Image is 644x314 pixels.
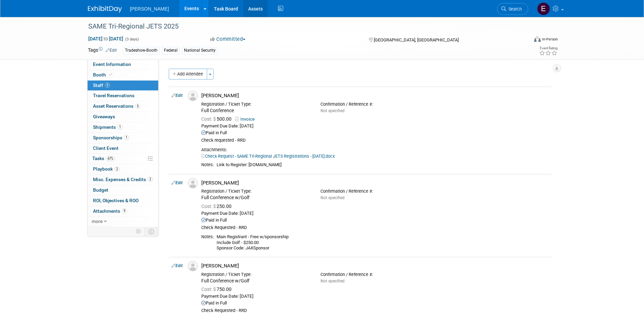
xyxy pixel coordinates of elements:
[88,216,158,227] a: more
[201,162,214,168] div: Notes:
[169,69,207,80] button: Add Attendee
[201,278,310,284] div: Full Conference w/Golf
[320,189,429,194] div: Confirmation / Reference #:
[122,208,127,213] span: 9
[144,227,158,236] td: Toggle Event Tabs
[201,286,217,292] span: Cost: $
[92,156,115,161] span: Tasks
[88,47,117,54] td: Tags
[235,117,257,122] a: Invoice
[88,6,122,13] img: ExhibitDay
[171,263,183,268] a: Edit
[106,48,117,53] a: Edit
[320,102,429,107] div: Confirmation / Reference #:
[125,37,139,41] span: (3 days)
[88,59,158,70] a: Event Information
[201,225,549,231] div: Check Requested - RRD
[201,211,549,216] div: Payment Due Date: [DATE]
[109,73,112,76] i: Booth reservation complete
[208,36,248,43] button: Committed
[201,138,549,143] div: Check requested - RRD
[93,124,123,130] span: Shipments
[201,154,335,159] a: Check Request - SAME Tri-Regional JETS Registrations - [DATE].docx
[103,36,109,41] span: to
[117,124,123,129] span: 1
[93,93,134,98] span: Travel Reservations
[106,156,115,161] span: 67%
[201,195,310,201] div: Full Conference w/Golf
[133,227,145,236] td: Personalize Event Tab Strip
[105,83,110,88] span: 8
[88,70,158,80] a: Booth
[201,102,310,107] div: Registration / Ticket Type:
[217,162,549,168] div: Link to Register: [DOMAIN_NAME]
[93,187,108,193] span: Budget
[88,206,158,216] a: Attachments9
[88,164,158,174] a: Playbook2
[201,123,549,129] div: Payment Due Date: [DATE]
[201,234,214,240] div: Notes:
[93,83,110,88] span: Staff
[201,108,310,114] div: Full Conference
[93,145,118,151] span: Client Event
[171,93,183,98] a: Edit
[542,37,558,42] div: In-Person
[534,36,541,42] img: Format-Inperson.png
[88,91,158,101] a: Travel Reservations
[374,37,459,42] span: [GEOGRAPHIC_DATA], [GEOGRAPHIC_DATA]
[114,167,119,172] span: 2
[123,47,160,54] div: Tradeshow-Booth
[88,143,158,154] a: Client Event
[201,217,549,223] div: Paid in Full
[92,219,103,224] span: more
[201,147,549,153] div: Attachments:
[320,108,345,113] span: Not specified
[201,130,549,136] div: Paid in Full
[88,81,158,91] a: Staff8
[201,189,310,194] div: Registration / Ticket Type:
[88,36,124,42] span: [DATE] [DATE]
[201,294,549,299] div: Payment Due Date: [DATE]
[93,198,139,203] span: ROI, Objectives & ROO
[539,47,557,50] div: Event Rating
[88,133,158,143] a: Sponsorships1
[162,47,180,54] div: Federal
[188,261,198,271] img: Associate-Profile-5.png
[124,135,129,140] span: 1
[135,104,140,109] span: 5
[201,180,549,186] div: [PERSON_NAME]
[88,196,158,206] a: ROI, Objectives & ROO
[93,135,129,140] span: Sponsorships
[488,35,558,46] div: Event Format
[201,263,549,269] div: [PERSON_NAME]
[320,279,345,283] span: Not specified
[201,92,549,99] div: [PERSON_NAME]
[93,208,127,214] span: Attachments
[88,185,158,195] a: Budget
[88,122,158,133] a: Shipments1
[171,180,183,185] a: Edit
[88,112,158,122] a: Giveaways
[93,114,115,119] span: Giveaways
[93,103,140,109] span: Asset Reservations
[201,116,217,122] span: Cost: $
[88,154,158,164] a: Tasks67%
[201,116,234,122] span: 500.00
[182,47,218,54] div: National Security
[217,234,549,251] div: Main Registrant - Free w/sponsorship Include Golf - $250.00 Sponsor Code: JAXSponsor
[506,6,522,12] span: Search
[88,101,158,111] a: Asset Reservations5
[188,178,198,188] img: Associate-Profile-5.png
[201,286,234,292] span: 750.00
[93,72,114,77] span: Booth
[320,272,429,277] div: Confirmation / Reference #:
[201,204,234,209] span: 250.00
[497,3,528,15] a: Search
[201,272,310,277] div: Registration / Ticket Type:
[86,20,518,33] div: SAME Tri-Regional JETS 2025
[130,6,169,12] span: [PERSON_NAME]
[148,177,153,182] span: 2
[93,177,153,182] span: Misc. Expenses & Credits
[88,175,158,185] a: Misc. Expenses & Credits2
[93,166,119,172] span: Playbook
